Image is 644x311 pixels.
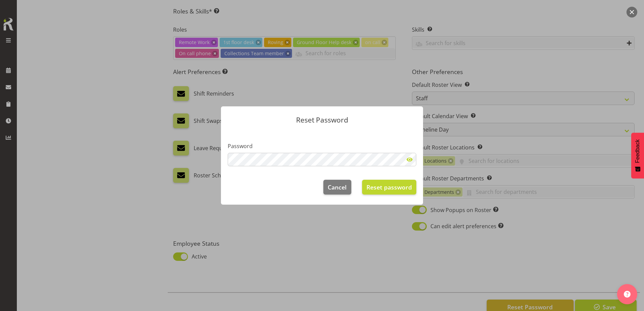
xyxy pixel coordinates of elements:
[228,142,416,150] label: Password
[631,133,644,178] button: Feedback - Show survey
[362,180,416,195] button: Reset password
[624,291,631,298] img: help-xxl-2.png
[323,180,351,195] button: Cancel
[635,139,641,163] span: Feedback
[366,183,412,192] span: Reset password
[228,116,416,124] p: Reset Password
[328,183,347,192] span: Cancel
